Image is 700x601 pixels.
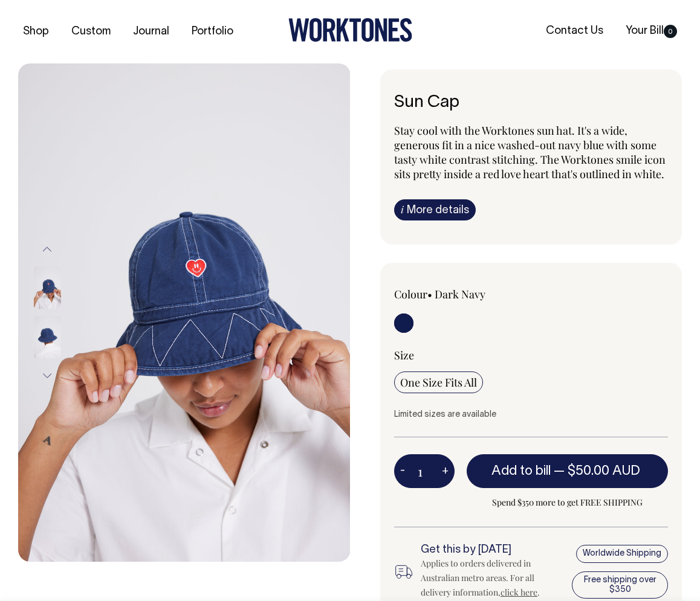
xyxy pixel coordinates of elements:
a: Contact Us [541,21,608,41]
div: Applies to orders delivered in Australian metro areas. For all delivery information, . [421,556,543,600]
img: indigo [34,266,61,309]
button: - [394,459,411,483]
span: $50.00 AUD [568,465,640,477]
a: Custom [66,22,115,42]
span: Limited sizes are available [394,411,496,419]
a: click here [501,587,537,598]
span: Add to bill [491,465,551,477]
span: — [554,465,643,477]
button: Previous [38,236,56,263]
h6: Get this by [DATE] [421,544,543,556]
div: Colour [394,287,504,301]
img: indigo [34,316,61,358]
a: Shop [18,22,54,42]
a: Journal [128,22,174,42]
span: One Size Fits All [400,375,477,390]
div: Size [394,348,668,362]
h6: Sun Cap [394,94,668,112]
span: Stay cool with the Worktones sun hat. It's a wide, generous fit in a nice washed-out navy blue wi... [394,123,666,181]
button: + [436,459,455,483]
span: i [401,203,404,216]
button: Add to bill —$50.00 AUD [467,454,668,488]
span: Spend $350 more to get FREE SHIPPING [467,495,668,510]
span: 0 [664,25,677,38]
button: Next [38,362,56,390]
a: Portfolio [187,22,238,42]
a: Your Bill0 [621,21,682,41]
a: iMore details [394,199,476,220]
label: Dark Navy [435,287,485,301]
span: • [427,287,432,301]
img: indigo [18,63,351,562]
input: One Size Fits All [394,371,483,393]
